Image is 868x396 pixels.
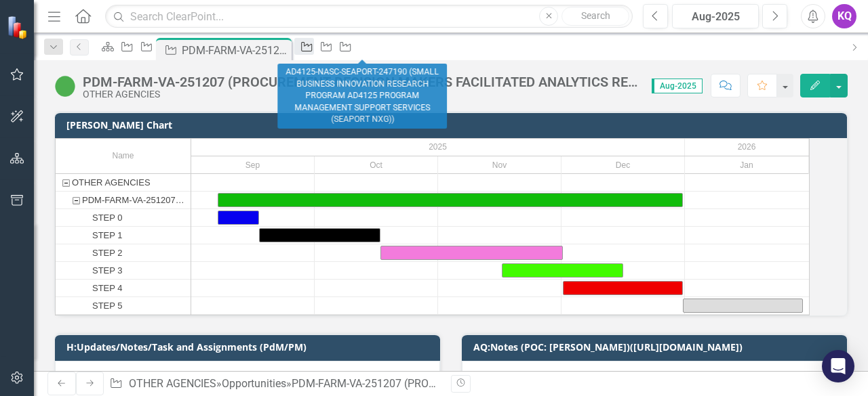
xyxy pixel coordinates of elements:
[56,297,191,315] div: Task: Start date: 2025-12-31 End date: 2026-01-30
[277,64,447,129] div: AD4125-NASC-SEAPORT-247190 (SMALL BUSINESS INNOVATION RESEARCH PROGRAM AD4125 PROGRAM MANAGEMENT ...
[56,244,191,262] div: Task: Start date: 2025-10-17 End date: 2025-12-01
[652,79,703,93] span: Aug-2025
[56,227,191,244] div: STEP 1
[832,4,856,28] button: KQ
[561,7,629,26] button: Search
[191,156,315,174] div: Sep
[7,15,31,39] img: ClearPoint Strategy
[56,209,191,226] div: STEP 0
[83,74,638,89] div: PDM-FARM-VA-251207 (PROCUREMENT DECISION MAKERS FACILITATED ANALYTICS RESEARCH AND MANAGEMENT SUP...
[502,263,623,278] div: Task: Start date: 2025-11-16 End date: 2025-12-16
[72,174,151,191] div: OTHER AGENCIES
[685,139,809,156] div: 2026
[677,9,754,25] div: Aug-2025
[56,244,191,261] div: STEP 2
[66,120,840,130] h3: [PERSON_NAME] Chart
[105,5,633,28] input: Search ClearPoint...
[581,10,610,21] span: Search
[683,299,803,313] div: Task: Start date: 2025-12-31 End date: 2026-01-30
[218,211,259,225] div: Task: Start date: 2025-09-07 End date: 2025-09-17
[82,192,186,208] div: PDM-FARM-VA-251207 (PROCUREMENT DECISION MAKERS FACILITATED ANALYTICS RESEARCH AND MANAGEMENT SUP...
[92,244,123,261] div: STEP 2
[380,246,563,260] div: Task: Start date: 2025-10-17 End date: 2025-12-01
[56,280,191,296] div: STEP 4
[92,209,123,226] div: STEP 0
[83,89,638,100] div: OTHER AGENCIES
[259,228,380,242] div: Task: Start date: 2025-09-17 End date: 2025-10-17
[56,139,191,173] div: Name
[315,156,438,174] div: Oct
[473,342,840,352] h3: AQ:Notes (POC: [PERSON_NAME])([URL][DOMAIN_NAME])
[56,192,191,208] div: PDM-FARM-VA-251207 (PROCUREMENT DECISION MAKERS FACILITATED ANALYTICS RESEARCH AND MANAGEMENT SUP...
[672,4,759,28] button: Aug-2025
[129,377,216,390] a: OTHER AGENCIES
[92,297,123,314] div: STEP 5
[56,262,191,280] div: Task: Start date: 2025-11-16 End date: 2025-12-16
[191,139,685,156] div: 2025
[56,192,191,209] div: Task: Start date: 2025-09-07 End date: 2025-12-31
[685,156,809,174] div: Jan
[54,75,76,97] img: Active
[92,280,123,296] div: STEP 4
[438,156,561,174] div: Nov
[92,227,123,244] div: STEP 1
[66,342,433,352] h3: H:Updates/Notes/Task and Assignments (PdM/PM)
[109,376,441,392] div: » »
[56,174,191,192] div: Task: OTHER AGENCIES Start date: 2025-09-07 End date: 2025-09-08
[56,297,191,314] div: STEP 5
[56,280,191,297] div: Task: Start date: 2025-12-01 End date: 2025-12-31
[561,156,685,174] div: Dec
[56,174,191,191] div: OTHER AGENCIES
[56,262,191,279] div: STEP 3
[222,377,286,390] a: Opportunities
[563,281,683,295] div: Task: Start date: 2025-12-01 End date: 2025-12-31
[56,227,191,244] div: Task: Start date: 2025-09-17 End date: 2025-10-17
[182,42,288,59] div: PDM-FARM-VA-251207 (PROCUREMENT DECISION MAKERS FACILITATED ANALYTICS RESEARCH AND MANAGEMENT SUP...
[218,193,683,207] div: Task: Start date: 2025-09-07 End date: 2025-12-31
[822,350,854,382] div: Open Intercom Messenger
[56,209,191,227] div: Task: Start date: 2025-09-07 End date: 2025-09-17
[92,262,123,279] div: STEP 3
